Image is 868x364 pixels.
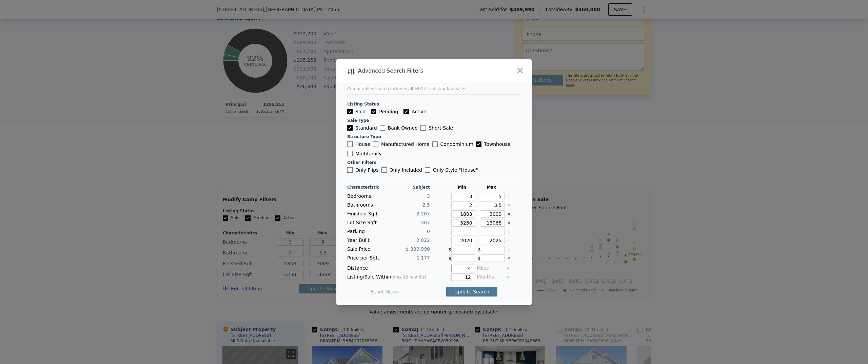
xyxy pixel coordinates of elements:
input: Sold [347,109,353,114]
button: Clear [508,230,510,233]
label: Townhouse [476,141,510,148]
button: Clear [508,257,510,260]
div: Bathrooms [347,202,387,209]
label: Multifamily [347,150,381,157]
input: Only Flips [347,167,353,173]
span: 1,307 [416,220,430,225]
label: Pending [371,108,398,115]
span: $ 177 [416,255,430,261]
div: Sale Type [347,118,521,123]
input: Townhouse [476,141,481,147]
label: Standard [347,124,377,131]
div: Parking [347,228,387,235]
div: Structure Type [347,134,521,139]
span: 2,207 [416,211,430,216]
button: Clear [508,222,510,224]
span: 2,022 [416,237,430,243]
span: $ 389,990 [406,246,430,252]
input: Short Sale [420,125,426,131]
label: Sold [347,108,366,115]
div: Advanced Search Filters [336,66,493,76]
input: Only Style "House" [425,167,430,173]
button: Reset [371,288,400,295]
input: Only Included [381,167,387,173]
div: Listing/Sale Within [347,273,430,281]
div: Months [477,273,504,281]
button: Clear [508,204,510,207]
label: Only Style " House " [425,167,478,173]
div: Finished Sqft [347,210,387,218]
div: $ [478,254,505,262]
input: Condominium [432,141,438,147]
label: Only Flips [347,167,379,173]
div: Bedrooms [347,193,387,200]
button: Clear [507,276,510,279]
button: Clear [508,213,510,215]
label: Active [403,108,426,115]
div: $ [449,254,475,262]
button: Clear [508,195,510,198]
button: Clear [508,248,510,251]
button: Clear [507,267,510,270]
div: Sale Price [347,246,387,253]
input: Active [403,109,409,114]
div: Lot Size Sqft [347,219,387,227]
div: Distance [347,265,430,272]
div: Listing Status [347,101,521,107]
label: Bank Owned [380,124,418,131]
label: Condominium [432,141,473,148]
div: $ [449,246,475,253]
input: Bank Owned [380,125,385,131]
div: Characteristic [347,185,387,190]
label: House [347,141,370,148]
input: Manufactured Home [373,141,378,147]
input: Standard [347,125,353,131]
span: (max 12 months) [391,275,427,280]
label: Short Sale [420,124,453,131]
span: 2.5 [422,202,430,208]
button: Update Search [446,287,497,296]
div: Min [449,185,475,190]
div: Comparables search includes all MLS-listed standard sales [347,86,521,92]
div: Subject [390,185,430,190]
span: 3 [427,193,430,199]
div: Miles [477,265,504,272]
div: Other Filters [347,160,521,165]
button: Clear [508,239,510,242]
input: Pending [371,109,376,114]
div: Max [478,185,505,190]
div: $ [478,246,505,253]
input: House [347,141,353,147]
div: Year Built [347,237,387,244]
div: Price per Sqft [347,254,387,262]
span: 0 [427,229,430,234]
input: Multifamily [347,151,353,156]
label: Manufactured Home [373,141,430,148]
label: Only Included [381,167,422,173]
